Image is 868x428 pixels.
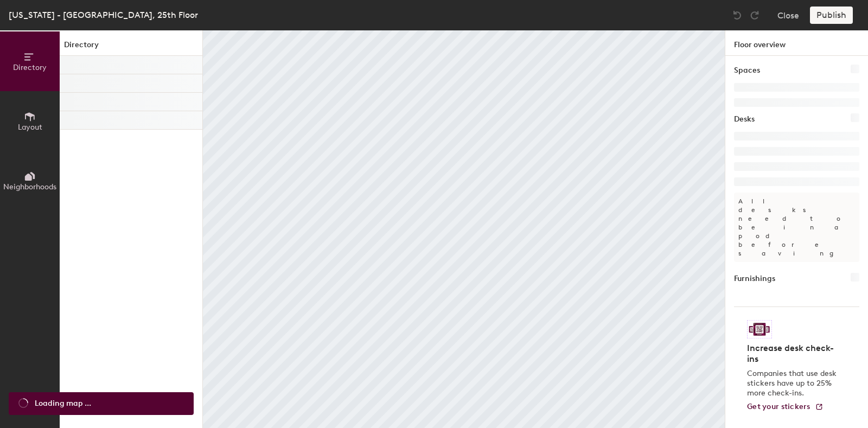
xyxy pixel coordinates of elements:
span: Neighborhoods [3,182,56,191]
img: Undo [732,10,743,21]
div: [US_STATE] - [GEOGRAPHIC_DATA], 25th Floor [9,8,198,22]
span: Directory [13,63,47,72]
span: Loading map ... [35,398,91,410]
h1: Directory [60,39,202,56]
img: Redo [749,10,760,21]
span: Layout [18,123,42,132]
p: Companies that use desk stickers have up to 25% more check-ins. [747,369,840,398]
h1: Furnishings [734,273,775,285]
p: All desks need to be in a pod before saving [734,193,859,262]
h1: Spaces [734,65,760,76]
img: Sticker logo [747,320,772,338]
h1: Floor overview [725,30,868,56]
h1: Desks [734,113,755,125]
button: Close [777,7,799,24]
h4: Increase desk check-ins [747,343,840,365]
span: Get your stickers [747,402,810,411]
canvas: Map [203,30,725,428]
a: Get your stickers [747,403,824,412]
